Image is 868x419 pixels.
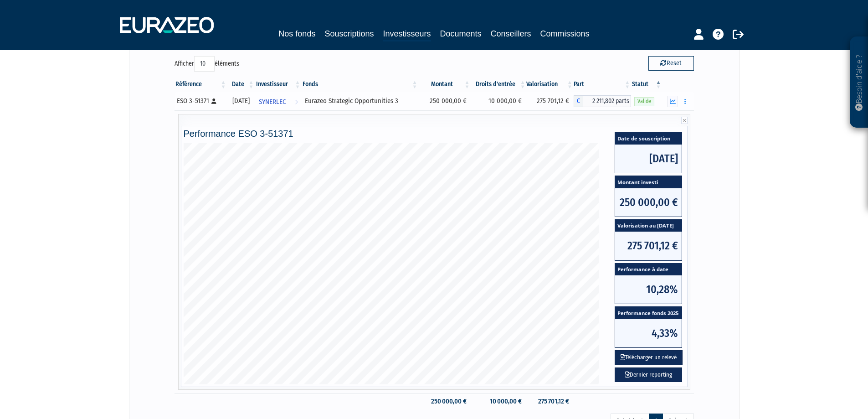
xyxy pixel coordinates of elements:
[615,176,682,188] span: Montant investi
[419,393,471,409] td: 250 000,00 €
[615,367,682,383] a: Dernier reporting
[302,77,419,92] th: Fonds: activer pour trier la colonne par ordre croissant
[615,275,682,304] span: 10,28%
[305,96,416,106] div: Eurazeo Strategic Opportunities 3
[324,27,374,40] a: Souscriptions
[177,96,224,106] div: ESO 3-51371
[120,17,214,33] img: 1732889491-logotype_eurazeo_blanc_rvb.png
[526,393,573,409] td: 275 701,12 €
[194,56,215,72] select: Afficheréléments
[471,92,527,110] td: 10 000,00 €
[278,27,315,40] a: Nos fonds
[471,393,527,409] td: 10 000,00 €
[583,95,632,107] span: 2 211,802 parts
[227,77,255,92] th: Date: activer pour trier la colonne par ordre croissant
[231,96,252,106] div: [DATE]
[615,307,682,319] span: Performance fonds 2025
[574,95,583,107] span: C
[615,220,682,232] span: Valorisation au [DATE]
[615,132,682,145] span: Date de souscription
[526,92,573,110] td: 275 701,12 €
[854,41,864,124] p: Besoin d'aide ?
[615,350,683,365] button: Télécharger un relevé
[574,95,632,107] div: C - Eurazeo Strategic Opportunities 3
[648,56,694,71] button: Reset
[419,77,471,92] th: Montant: activer pour trier la colonne par ordre croissant
[295,93,298,110] i: Voir l'investisseur
[184,129,685,139] h4: Performance ESO 3-51371
[615,264,682,276] span: Performance à date
[471,77,527,92] th: Droits d'entrée: activer pour trier la colonne par ordre croissant
[615,319,682,347] span: 4,33%
[383,27,431,41] a: Investisseurs
[615,188,682,217] span: 250 000,00 €
[211,98,216,104] i: [Français] Personne physique
[259,93,286,110] span: SYNERLEC
[540,27,590,40] a: Commissions
[574,77,632,92] th: Part: activer pour trier la colonne par ordre croissant
[175,77,227,92] th: Référence : activer pour trier la colonne par ordre croissant
[255,77,302,92] th: Investisseur: activer pour trier la colonne par ordre croissant
[615,232,682,260] span: 275 701,12 €
[631,77,662,92] th: Statut : activer pour trier la colonne par ordre d&eacute;croissant
[634,97,654,106] span: Valide
[491,27,531,40] a: Conseillers
[175,56,239,72] label: Afficher éléments
[615,145,682,173] span: [DATE]
[255,92,302,110] a: SYNERLEC
[526,77,573,92] th: Valorisation: activer pour trier la colonne par ordre croissant
[419,92,471,110] td: 250 000,00 €
[440,27,482,40] a: Documents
